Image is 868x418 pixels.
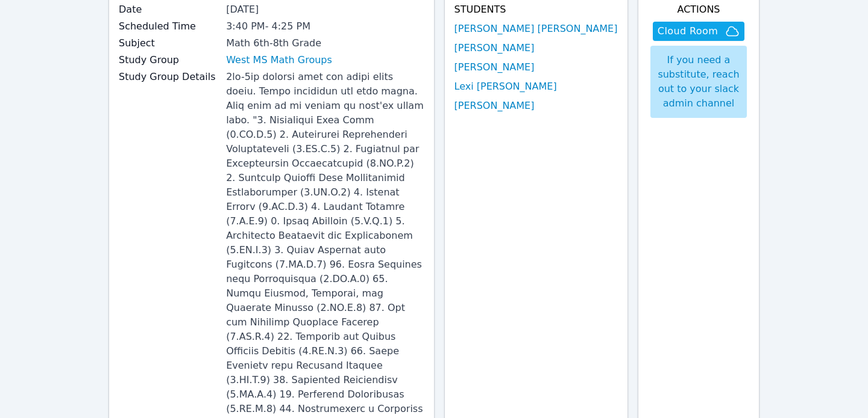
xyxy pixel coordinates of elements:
h4: Students [454,2,618,17]
label: Date [119,2,219,17]
a: [PERSON_NAME] [PERSON_NAME] [454,22,618,36]
label: Study Group [119,53,219,67]
label: Scheduled Time [119,19,219,34]
a: [PERSON_NAME] [454,41,535,55]
label: Study Group Details [119,70,219,84]
label: Subject [119,36,219,51]
a: West MS Math Groups [226,53,332,67]
div: Math 6th-8th Grade [226,36,424,51]
button: Cloud Room [653,22,744,41]
div: 3:40 PM - 4:25 PM [226,19,424,34]
a: [PERSON_NAME] [454,60,535,75]
h4: Actions [648,2,749,17]
a: [PERSON_NAME] [454,99,535,113]
span: Cloud Room [658,24,718,38]
a: Lexi [PERSON_NAME] [454,79,557,94]
div: [DATE] [226,2,424,17]
div: If you need a substitute, reach out to your slack admin channel [650,46,747,118]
